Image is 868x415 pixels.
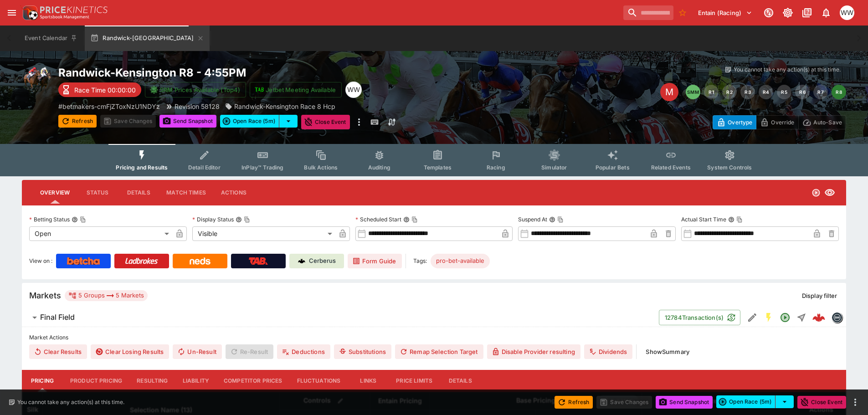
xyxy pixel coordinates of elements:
[728,118,752,127] p: Overtype
[348,254,402,268] a: Form Guide
[518,215,547,223] p: Suspend At
[173,344,221,359] span: Un-Result
[840,5,854,20] div: William Wallace
[20,4,38,22] img: PriceKinetics Logo
[796,288,842,303] button: Display filter
[29,226,172,241] div: Open
[740,85,755,99] button: R3
[850,397,861,408] button: more
[4,5,20,21] button: open drawer
[713,115,846,129] div: Start From
[440,370,481,392] button: Details
[22,308,659,327] button: Final Field
[220,115,298,128] div: split button
[67,257,100,265] img: Betcha
[832,313,842,323] img: betmakers
[541,164,567,171] span: Simulator
[832,312,842,323] div: betmakers
[40,313,75,322] h6: Final Field
[716,395,776,408] button: Open Race (5m)
[241,164,283,171] span: InPlay™ Trading
[190,257,210,265] img: Neds
[220,115,279,128] button: Open Race (5m)
[780,5,796,21] button: Toggle light/dark mode
[812,311,825,324] img: logo-cerberus--red.svg
[279,115,298,128] button: select merge strategy
[29,290,61,301] h5: Markets
[19,26,83,51] button: Event Calendar
[777,309,793,326] button: Open
[77,182,118,204] button: Status
[22,66,51,95] img: horse_racing.png
[225,102,335,111] div: Randwick-Kensington Race 8 Hcp
[40,15,89,19] img: Sportsbook Management
[411,216,418,223] button: Copy To Clipboard
[368,164,390,171] span: Auditing
[431,256,490,266] span: pro-bet-available
[756,115,798,129] button: Override
[555,396,593,409] button: Refresh
[277,344,330,359] button: Deductions
[681,215,726,223] p: Actual Start Time
[797,396,846,409] button: Close Event
[348,370,389,392] button: Links
[675,5,690,20] button: No Bookmarks
[334,344,391,359] button: Substitutions
[116,164,168,171] span: Pricing and Results
[744,309,760,326] button: Edit Detail
[813,85,828,99] button: R7
[736,216,743,223] button: Copy To Clipboard
[192,226,335,241] div: Visible
[596,164,630,171] span: Popular Bets
[108,144,759,176] div: Event type filters
[728,216,734,223] button: Actual Start TimeCopy To Clipboard
[660,83,678,101] div: Edit Meeting
[818,5,834,21] button: Notifications
[250,82,342,97] button: Jetbet Meeting Available
[290,370,348,392] button: Fluctuations
[487,164,505,171] span: Racing
[159,182,213,204] button: Match Times
[424,164,452,171] span: Templates
[58,115,97,128] button: Refresh
[85,26,209,51] button: Randwick-[GEOGRAPHIC_DATA]
[175,102,220,111] p: Revision 58128
[213,182,254,204] button: Actions
[549,216,555,223] button: Suspend AtCopy To Clipboard
[686,85,700,99] button: SMM
[129,370,175,392] button: Resulting
[226,344,273,359] span: Re-Result
[651,164,691,171] span: Related Events
[72,216,78,223] button: Betting StatusCopy To Clipboard
[29,331,839,344] label: Market Actions
[91,344,169,359] button: Clear Losing Results
[304,164,338,171] span: Bulk Actions
[244,216,250,223] button: Copy To Clipboard
[68,290,144,301] div: 5 Groups 5 Markets
[58,66,452,80] h2: Copy To Clipboard
[355,215,401,223] p: Scheduled Start
[29,215,70,223] p: Betting Status
[776,395,794,408] button: select merge strategy
[656,396,713,409] button: Send Snapshot
[175,370,216,392] button: Liability
[777,85,791,99] button: R5
[354,115,365,129] button: more
[824,187,835,198] svg: Visible
[704,85,719,99] button: R1
[659,310,740,325] button: 12784Transaction(s)
[793,309,810,326] button: Straight
[298,257,305,265] img: Cerberus
[29,344,87,359] button: Clear Results
[760,5,777,21] button: Connected to PK
[58,102,160,111] p: Copy To Clipboard
[760,309,777,326] button: SGM Enabled
[29,254,52,268] label: View on :
[832,85,846,99] button: R8
[686,85,846,99] nav: pagination navigation
[584,344,632,359] button: Dividends
[63,370,129,392] button: Product Pricing
[780,312,791,323] svg: Open
[623,5,673,20] input: search
[309,256,336,266] p: Cerberus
